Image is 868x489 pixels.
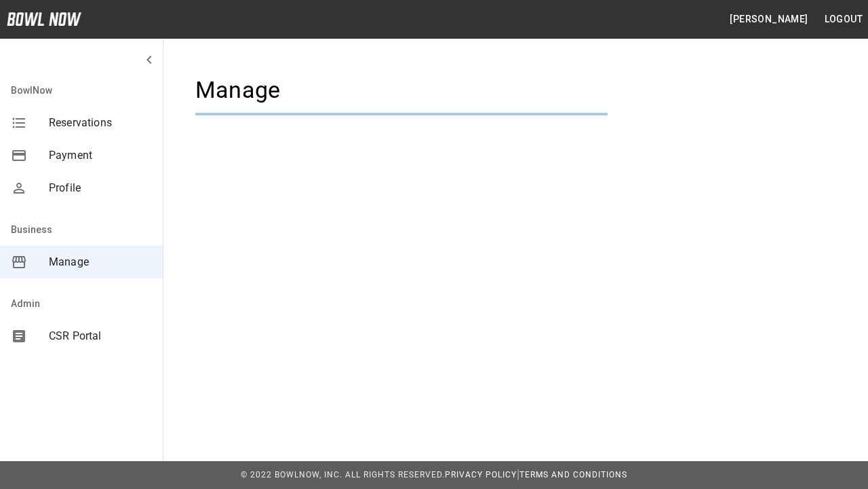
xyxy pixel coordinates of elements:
span: CSR Portal [49,328,152,344]
h4: Manage [195,76,608,105]
button: Logout [819,7,868,32]
span: Manage [49,254,152,270]
span: Reservations [49,115,152,131]
span: Profile [49,180,152,196]
span: Payment [49,147,152,164]
a: Privacy Policy [445,470,517,479]
a: Terms and Conditions [519,470,627,479]
button: [PERSON_NAME] [724,7,813,32]
span: © 2022 BowlNow, Inc. All Rights Reserved. [241,470,445,479]
img: logo [7,12,81,26]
